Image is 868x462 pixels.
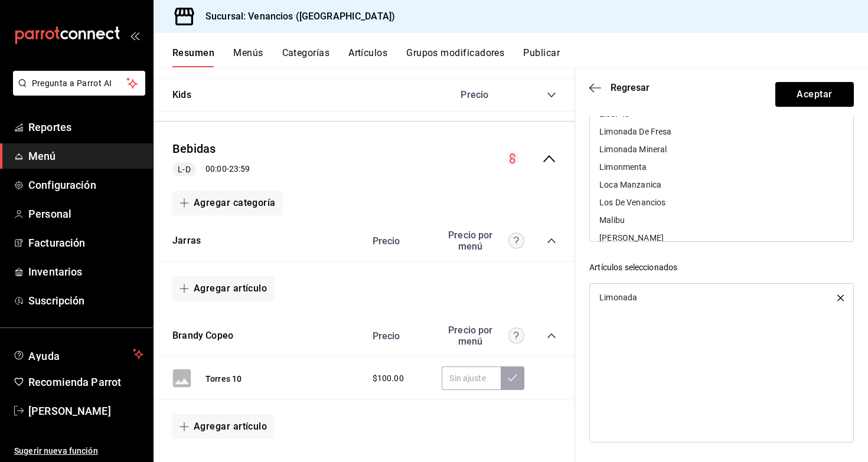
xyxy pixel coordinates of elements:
button: open_drawer_menu [130,31,139,40]
button: Agregar categoría [172,191,283,215]
div: [PERSON_NAME] [590,229,853,247]
button: Artículos [348,47,387,67]
span: $100.00 [373,372,404,385]
div: Loca Manzanica [599,181,661,189]
div: Precio [449,89,524,100]
button: Brandy Copeo [172,329,233,343]
span: Menú [28,148,143,164]
button: Grupos modificadores [406,47,504,67]
div: Precio por menú [442,230,524,252]
div: Los De Venancios [590,194,853,211]
button: Bebidas [172,140,216,158]
button: Publicar [523,47,560,67]
span: Ayuda [28,347,128,361]
button: Agregar artículo [172,414,274,439]
div: Precio por menú [442,325,524,347]
span: Inventarios [28,264,143,280]
span: Personal [28,206,143,222]
span: Suscripción [28,293,143,309]
a: Pregunta a Parrot AI [8,86,145,98]
button: collapse-category-row [547,236,556,245]
span: Reportes [28,119,143,135]
button: Pregunta a Parrot AI [13,71,145,96]
div: Precio [361,330,436,342]
span: Regresar [611,82,650,93]
div: Los De Venancios [599,198,665,207]
div: Limonmenta [590,158,853,176]
div: Limonmenta [599,163,647,171]
button: Agregar artículo [172,276,274,301]
div: Limonada De Fresa [590,123,853,140]
button: Categorías [282,47,330,67]
div: Limonada Mineral [599,145,667,153]
button: Kids [172,89,191,102]
span: Configuración [28,177,143,193]
button: collapse-category-row [547,331,556,340]
div: Malibu [590,211,853,229]
div: Limonada De Fresa [599,127,671,136]
div: navigation tabs [172,47,868,67]
div: Limonada [599,293,637,302]
span: Sugerir nueva función [14,445,143,457]
button: Jarras [172,234,201,248]
h3: Sucursal: Venancios ([GEOGRAPHIC_DATA]) [196,9,395,24]
div: collapse-menu-row [154,131,575,186]
div: Loca Manzanica [590,176,853,194]
div: Precio [361,235,436,247]
button: Menús [233,47,263,67]
span: Facturación [28,235,143,251]
button: collapse-category-row [547,90,556,100]
button: Regresar [589,82,650,93]
span: [PERSON_NAME] [28,403,143,419]
div: Malibu [599,216,625,224]
div: [PERSON_NAME] [599,234,664,242]
input: Sin ajuste [442,366,501,390]
span: Recomienda Parrot [28,374,143,390]
span: Pregunta a Parrot AI [32,77,127,90]
button: Resumen [172,47,214,67]
span: L-D [173,163,195,176]
div: 00:00 - 23:59 [172,162,250,176]
button: Torres 10 [205,373,242,385]
div: Limonada Mineral [590,140,853,158]
button: Aceptar [775,82,854,107]
div: Artículos seleccionados [589,261,854,274]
